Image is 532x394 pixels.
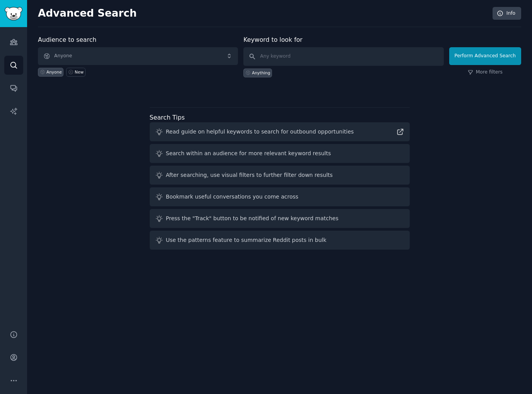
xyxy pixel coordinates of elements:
[150,114,185,121] label: Search Tips
[449,47,521,65] button: Perform Advanced Search
[166,149,331,158] div: Search within an audience for more relevant keyword results
[166,236,327,244] div: Use the patterns feature to summarize Reddit posts in bulk
[38,36,96,43] label: Audience to search
[166,171,333,179] div: After searching, use visual filters to further filter down results
[38,47,238,65] button: Anyone
[66,68,85,77] a: New
[166,128,354,136] div: Read guide on helpful keywords to search for outbound opportunities
[468,69,503,76] a: More filters
[493,7,521,20] a: Info
[243,47,443,66] input: Any keyword
[75,69,84,75] div: New
[166,214,339,223] div: Press the "Track" button to be notified of new keyword matches
[252,70,270,75] div: Anything
[243,36,303,43] label: Keyword to look for
[46,69,62,75] div: Anyone
[38,7,488,20] h2: Advanced Search
[5,7,22,21] img: GummySearch logo
[166,193,299,201] div: Bookmark useful conversations you come across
